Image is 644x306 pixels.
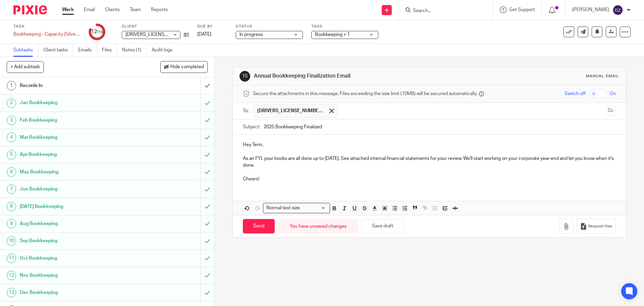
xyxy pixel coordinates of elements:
[43,44,73,57] a: Client tasks
[20,288,136,298] h1: Dec Bookkeeping
[243,124,260,130] label: Subject:
[7,254,16,263] div: 11
[151,6,168,13] a: Reports
[20,202,136,212] h1: [DATE] Bookkeeping
[13,31,80,38] div: Bookkeeping - Capacity (Silver) - 2025
[263,203,330,213] div: Search for option
[20,219,136,229] h1: Aug Bookkeeping
[97,30,103,34] small: /15
[236,24,303,29] label: Status
[609,90,616,97] span: On
[170,64,204,70] span: Hide completed
[13,5,47,14] img: Pixie
[257,107,324,114] span: [DRIVERS_LICENSE_NUMBER] Alberta Ltd. ([PERSON_NAME])
[7,236,16,246] div: 10
[20,98,136,108] h1: Jan Bookkeeping
[315,32,350,37] span: Bookkeeping + 1
[7,116,16,125] div: 3
[412,8,473,14] input: Search
[102,44,117,57] a: Files
[130,6,141,13] a: Team
[160,61,208,73] button: Hide completed
[20,132,136,142] h1: Mar Bookkeeping
[20,184,136,194] h1: Jun Bookkeeping
[302,205,326,212] input: Search for option
[197,24,227,29] label: Due by
[152,44,177,57] a: Audit logs
[20,270,136,280] h1: Nov Bookkeeping
[7,184,16,194] div: 7
[565,90,586,97] span: Switch off
[509,7,535,12] span: Get Support
[586,74,619,79] div: Manual email
[13,44,38,57] a: Subtasks
[20,81,136,91] h1: Records In
[122,24,189,29] label: Client
[7,61,44,73] button: + Add subtask
[91,28,103,36] div: 12
[278,219,358,233] div: You have unsaved changes
[239,71,250,82] div: 15
[243,219,275,233] input: Send
[7,167,16,177] div: 6
[84,6,95,13] a: Email
[239,32,263,37] span: In progress
[20,236,136,246] h1: Sep Bookkeeping
[311,24,378,29] label: Tags
[572,6,609,13] p: [PERSON_NAME]
[577,219,615,234] button: Request files
[20,149,136,160] h1: Apr Bookkeeping
[362,219,404,233] button: Save draft
[7,133,16,142] div: 4
[254,73,444,80] h1: Annual Bookkeeping Finalization Email
[265,205,301,212] span: Normal text size
[7,150,16,160] div: 5
[20,115,136,125] h1: Feb Bookkeeping
[243,155,615,169] p: As an FYI, your books are all done up to [DATE]. See attached internal financial statements for y...
[105,6,120,13] a: Clients
[7,81,16,90] div: 1
[612,5,623,15] img: svg%3E
[7,219,16,228] div: 9
[606,106,616,116] button: Cc
[62,6,74,13] a: Work
[243,107,250,114] label: To:
[253,90,477,97] span: Secure the attachments in this message. Files exceeding the size limit (10MB) will be secured aut...
[588,224,612,229] span: Request files
[7,271,16,280] div: 12
[122,44,147,57] a: Notes (1)
[20,167,136,177] h1: May Bookkeeping
[243,141,615,148] p: Hey Terin,
[20,253,136,263] h1: Oct Bookkeeping
[7,98,16,108] div: 2
[243,169,615,182] p: Cheers!
[7,288,16,297] div: 13
[125,32,256,37] span: [DRIVERS_LICENSE_NUMBER] Alberta Ltd. ([PERSON_NAME])
[78,44,97,57] a: Emails
[13,24,80,29] label: Task
[7,202,16,211] div: 8
[197,32,211,37] span: [DATE]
